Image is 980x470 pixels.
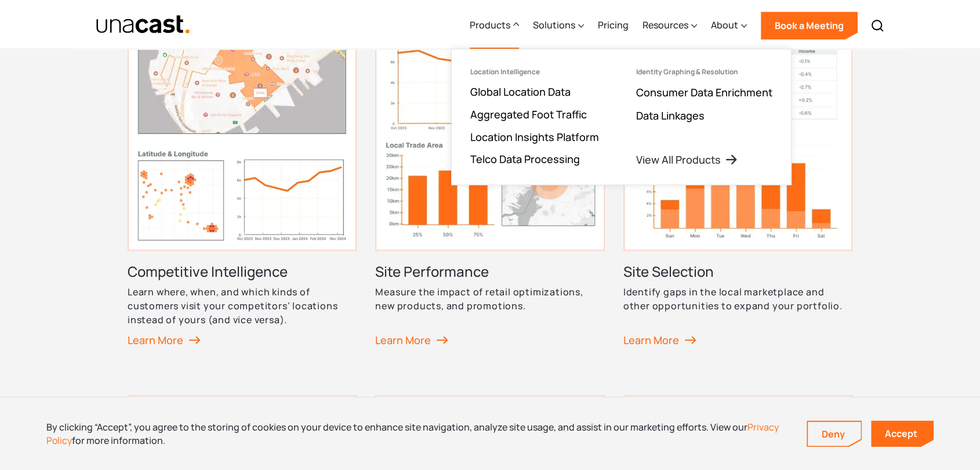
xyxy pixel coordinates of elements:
div: Products [470,2,519,49]
a: Pricing [598,2,629,49]
img: Unacast text logo [96,15,190,35]
a: Aggregated Foot Traffic [470,107,587,121]
a: View All Products [636,153,738,167]
div: Learn More [623,331,696,349]
img: Shows a line graph of foot traffic, a bar graph of local trade area, and a map. [375,19,604,251]
img: Competitive Intelligence [128,19,357,251]
h3: Site Performance [375,262,489,281]
a: Privacy Policy [46,421,779,446]
a: Telco Data Processing [470,152,580,166]
img: Search icon [870,19,884,32]
div: Location Intelligence [470,68,540,76]
a: Shows a line graph of foot traffic, a bar graph of local trade area, and a map.Site PerformanceMe... [375,19,604,368]
div: Solutions [533,18,575,32]
div: Resources [643,2,697,49]
p: Learn where, when, and which kinds of customers visit your competitors’ locations instead of your... [128,285,357,327]
div: Learn More [128,331,201,349]
a: Data Linkages [636,109,705,122]
div: Resources [643,18,688,32]
h3: Competitive Intelligence [128,262,288,281]
div: Products [470,18,510,32]
p: Identify gaps in the local marketplace and other opportunities to expand your portfolio. [623,285,852,313]
div: About [711,2,747,49]
a: Location Insights Platform [470,130,599,144]
div: By clicking “Accept”, you agree to the storing of cookies on your device to enhance site navigati... [46,421,789,447]
div: Solutions [533,2,584,49]
nav: Products [451,49,792,185]
h3: Site Selection [623,262,714,281]
a: Deny [808,422,861,446]
p: Measure the impact of retail optimizations, new products, and promotions. [375,285,604,313]
a: Competitive IntelligenceCompetitive IntelligenceLearn where, when, and which kinds of customers v... [128,19,357,368]
a: Accept [871,421,934,447]
div: Learn More [375,331,448,349]
a: Book a Meeting [761,12,858,39]
div: About [711,18,738,32]
div: Identity Graphing & Resolution [636,68,738,76]
a: Global Location Data [470,85,571,99]
a: Consumer Data Enrichment [636,85,772,99]
a: home [96,15,190,35]
a: Table titled similar neighborhoods to existing tenant base. A bar chart is underneath showing day... [623,19,852,368]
